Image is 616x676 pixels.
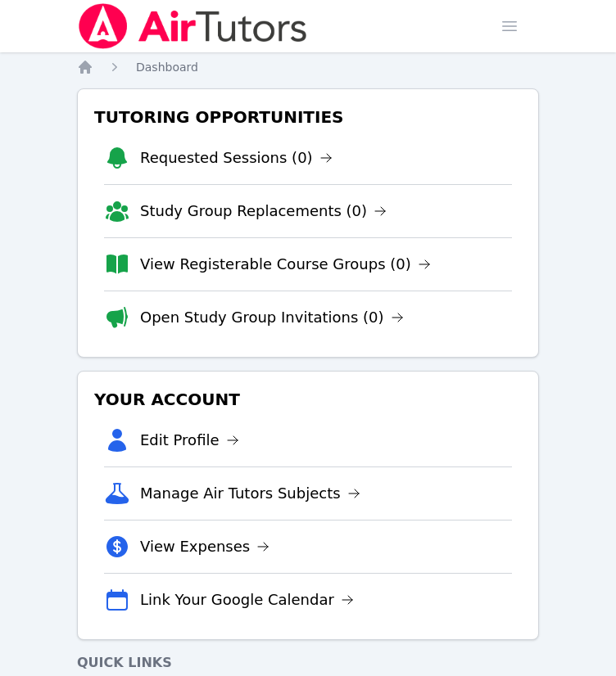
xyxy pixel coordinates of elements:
nav: Breadcrumb [77,59,539,75]
h3: Your Account [91,385,525,414]
a: Open Study Group Invitations (0) [140,306,404,329]
a: Edit Profile [140,429,239,452]
a: Requested Sessions (0) [140,146,333,169]
a: View Expenses [140,535,269,558]
a: Link Your Google Calendar [140,588,354,611]
h3: Tutoring Opportunities [91,102,525,132]
a: Study Group Replacements (0) [140,200,387,223]
img: Air Tutors [77,3,309,49]
a: View Registerable Course Groups (0) [140,253,431,276]
a: Manage Air Tutors Subjects [140,482,360,505]
span: Dashboard [136,61,198,74]
a: Dashboard [136,59,198,75]
h4: Quick Links [77,653,539,673]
